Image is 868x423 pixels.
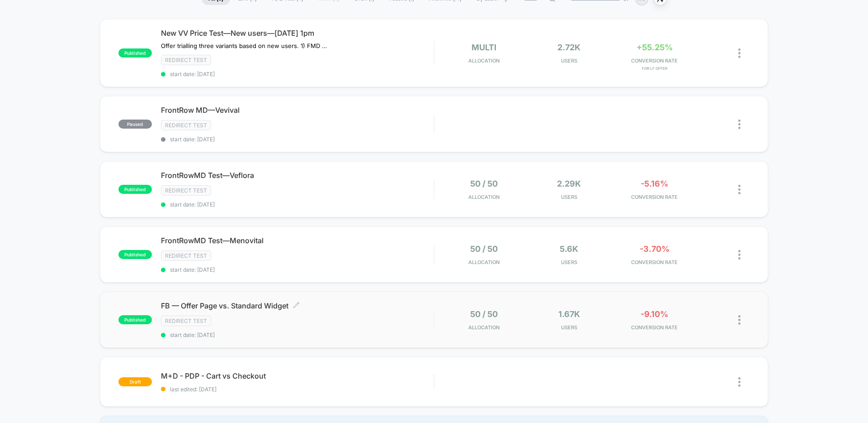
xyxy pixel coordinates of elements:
span: published [118,250,152,259]
span: FrontRowMD Test—Veflora [161,171,434,180]
span: FrontRow MD—Vevival [161,106,434,115]
span: Redirect Test [161,185,211,196]
img: close [738,120,741,129]
span: CONVERSION RATE [614,194,695,200]
span: Redirect Test [161,316,211,326]
span: 2.29k [557,179,581,188]
span: -3.70% [640,244,670,254]
span: published [118,315,152,324]
span: M+D - PDP - Cart vs Checkout [161,371,434,380]
img: close [738,185,741,194]
span: Users [529,58,610,64]
span: 50 / 50 [470,309,498,319]
span: published [118,185,152,194]
span: Allocation [468,259,500,265]
span: paused [118,120,152,129]
span: FrontRowMD Test—Menovital [161,236,434,245]
span: -9.10% [641,309,668,319]
span: start date: [DATE] [161,71,434,77]
span: 50 / 50 [470,244,498,254]
span: published [118,48,152,58]
span: Redirect Test [161,250,211,261]
span: Allocation [468,58,500,64]
span: start date: [DATE] [161,136,434,143]
span: Users [529,324,610,331]
span: 1.67k [558,309,580,319]
span: Redirect Test [161,120,211,130]
span: last edited: [DATE] [161,386,434,393]
span: New VV Price Test—New users—[DATE] 1pm [161,29,434,38]
span: 2.72k [557,43,580,52]
span: Allocation [468,324,500,331]
span: start date: [DATE] [161,201,434,208]
span: -5.16% [641,179,668,188]
span: for LF Offer [614,66,695,71]
img: close [738,48,741,58]
span: Redirect Test [161,55,211,65]
img: close [738,377,741,387]
span: FB — Offer Page vs. Standard Widget [161,301,434,310]
span: start date: [DATE] [161,266,434,273]
span: draft [118,377,152,386]
span: multi [472,43,496,52]
span: CONVERSION RATE [614,259,695,265]
span: 50 / 50 [470,179,498,188]
span: +55.25% [637,43,673,52]
img: close [738,250,741,260]
span: 5.6k [560,244,578,254]
img: close [738,315,741,325]
span: CONVERSION RATE [614,324,695,331]
span: Users [529,194,610,200]
span: CONVERSION RATE [614,58,695,64]
span: Users [529,259,610,265]
span: start date: [DATE] [161,332,434,338]
span: Allocation [468,194,500,200]
span: Offer trialling three variants based on new users. 1) FMD (existing product with FrontrowMD badge... [161,42,329,49]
